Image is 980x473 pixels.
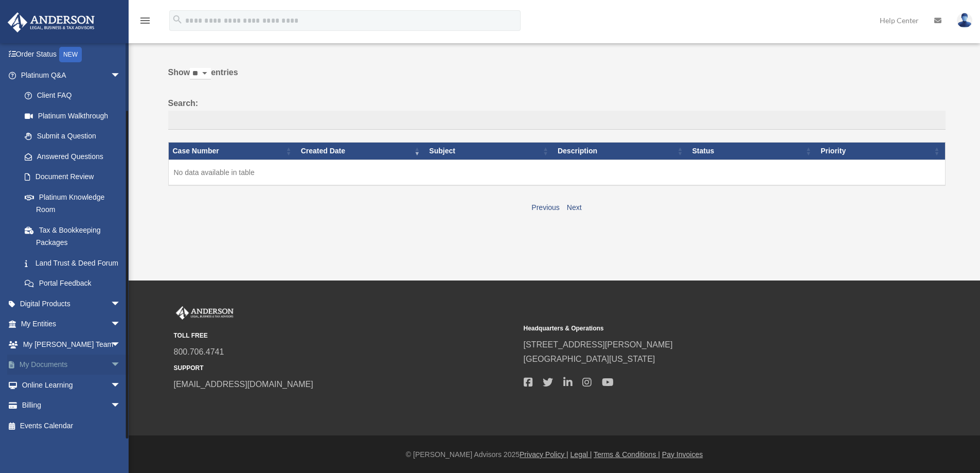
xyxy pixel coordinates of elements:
i: search [172,14,183,25]
span: arrow_drop_down [111,65,131,86]
a: My [PERSON_NAME] Teamarrow_drop_down [7,334,136,355]
a: Client FAQ [14,85,131,106]
a: Legal | [571,450,592,459]
a: 800.706.4741 [174,347,224,356]
a: [EMAIL_ADDRESS][DOMAIN_NAME] [174,380,313,389]
span: arrow_drop_down [111,314,131,335]
a: Online Learningarrow_drop_down [7,375,136,395]
a: Platinum Knowledge Room [14,187,131,220]
span: arrow_drop_down [111,375,131,396]
a: Tax & Bookkeeping Packages [14,220,131,253]
label: Show entries [168,65,946,90]
a: [STREET_ADDRESS][PERSON_NAME] [524,340,673,349]
a: Answered Questions [14,146,126,167]
td: No data available in table [168,160,945,185]
a: Platinum Q&Aarrow_drop_down [7,65,131,85]
img: Anderson Advisors Platinum Portal [5,12,98,32]
small: Headquarters & Operations [524,323,866,334]
a: Portal Feedback [14,273,131,294]
small: SUPPORT [174,363,516,374]
span: arrow_drop_down [111,334,131,355]
th: Subject: activate to sort column ascending [425,143,554,160]
th: Created Date: activate to sort column ascending [297,143,425,160]
a: Order StatusNEW [7,44,136,65]
th: Description: activate to sort column ascending [554,143,688,160]
a: Platinum Walkthrough [14,106,131,126]
a: Previous [531,203,559,212]
div: NEW [59,47,82,62]
a: [GEOGRAPHIC_DATA][US_STATE] [524,355,655,363]
select: Showentries [190,68,211,80]
th: Priority: activate to sort column ascending [816,143,945,160]
i: menu [139,14,151,27]
th: Status: activate to sort column ascending [688,143,817,160]
a: My Entitiesarrow_drop_down [7,314,136,335]
a: Terms & Conditions | [594,450,660,459]
input: Search: [168,111,946,130]
a: Document Review [14,167,131,187]
a: Submit a Question [14,126,131,147]
a: My Documentsarrow_drop_down [7,355,136,375]
div: © [PERSON_NAME] Advisors 2025 [129,448,980,461]
small: TOLL FREE [174,330,516,341]
a: Privacy Policy | [520,450,568,459]
span: arrow_drop_down [111,293,131,314]
img: User Pic [957,13,972,28]
a: Next [567,203,582,212]
span: arrow_drop_down [111,355,131,376]
a: menu [139,18,151,27]
a: Pay Invoices [662,450,703,459]
span: arrow_drop_down [111,395,131,416]
a: Land Trust & Deed Forum [14,253,131,273]
a: Digital Productsarrow_drop_down [7,293,136,314]
th: Case Number: activate to sort column ascending [168,143,297,160]
a: Billingarrow_drop_down [7,395,136,416]
label: Search: [168,96,946,130]
img: Anderson Advisors Platinum Portal [174,306,236,320]
a: Events Calendar [7,415,136,436]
